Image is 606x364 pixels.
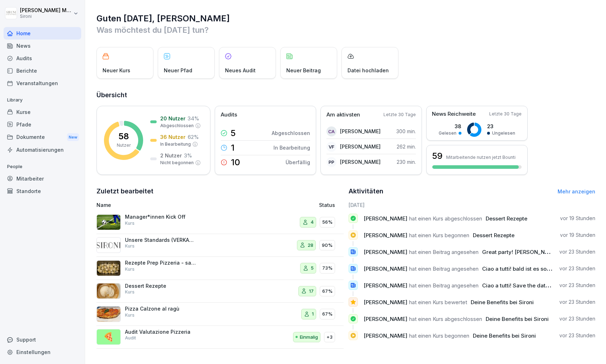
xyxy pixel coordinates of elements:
[409,316,482,322] span: hat einen Kurs abgeschlossen
[439,130,456,136] p: Gelesen
[489,111,522,117] p: Letzte 30 Tage
[125,335,136,341] p: Audit
[4,77,81,89] a: Veranstaltungen
[160,133,186,141] p: 36 Nutzer
[559,282,595,289] p: vor 23 Stunden
[409,332,469,339] span: hat einen Kurs begonnen
[559,298,595,306] p: vor 23 Stunden
[4,185,81,197] a: Standorte
[221,111,237,119] p: Audits
[96,303,344,326] a: Pizza Calzone al ragùKurs167%
[96,260,121,276] img: gmye01l4f1zcre5ud7hs9fxs.png
[409,215,482,222] span: hat einen Kurs abgeschlossen
[432,110,476,118] p: News Reichweite
[326,157,336,167] div: PP
[486,316,549,322] span: Deine Benefits bei Sironi
[4,118,81,131] a: Pfade
[396,128,416,135] p: 300 min.
[20,7,72,14] p: [PERSON_NAME] Malec
[364,316,407,322] span: [PERSON_NAME]
[319,201,335,209] p: Status
[409,282,479,289] span: hat einen Beitrag angesehen
[160,115,186,122] p: 20 Nutzer
[4,172,81,185] a: Mitarbeiter
[340,128,381,135] p: [PERSON_NAME]
[160,152,182,159] p: 2 Nutzer
[160,141,191,147] p: In Bearbeitung
[4,346,81,358] div: Einstellungen
[364,232,407,239] span: [PERSON_NAME]
[492,130,515,136] p: Ungelesen
[364,332,407,339] span: [PERSON_NAME]
[125,260,196,266] p: Rezepte Prep Pizzeria - salzig
[309,288,314,295] p: 17
[4,27,81,40] a: Home
[160,160,194,166] p: Nicht begonnen
[4,131,81,144] a: DokumenteNew
[125,289,135,295] p: Kurs
[4,144,81,156] a: Automatisierungen
[349,201,596,209] h6: [DATE]
[559,332,595,339] p: vor 23 Stunden
[231,144,235,152] p: 1
[349,186,383,196] h2: Aktivitäten
[4,94,81,106] p: Library
[559,248,595,255] p: vor 23 Stunden
[164,67,192,74] p: Neuer Pfad
[125,214,196,220] p: Manager*innen Kick Off
[184,152,192,159] p: 3 %
[340,143,381,150] p: [PERSON_NAME]
[125,306,196,312] p: Pizza Calzone al ragù
[432,150,443,162] h3: 59
[20,14,72,19] p: Sironi
[125,312,135,318] p: Kurs
[96,283,121,299] img: fr9tmtynacnbc68n3kf2tpkd.png
[103,67,130,74] p: Neuer Kurs
[96,234,344,257] a: Unsere Standards (VERKAUF)Kurs2890%
[96,326,344,349] a: 🍕Audit Valutazione PizzeriaAuditEinmalig+3
[471,299,534,306] span: Deine Benefits bei Sironi
[188,133,199,141] p: 62 %
[125,220,135,227] p: Kurs
[4,52,81,64] div: Audits
[397,158,416,166] p: 230 min.
[559,315,595,322] p: vor 23 Stunden
[231,158,240,167] p: 10
[560,232,595,239] p: vor 19 Stunden
[119,132,129,141] p: 58
[117,142,131,149] p: Nutzer
[486,215,527,222] span: Dessert Rezepte
[300,334,318,341] p: Einmalig
[560,215,595,222] p: vor 19 Stunden
[125,237,196,243] p: Unsere Standards (VERKAUF)
[96,24,595,36] p: Was möchtest du [DATE] tun?
[308,242,313,249] p: 28
[446,155,516,160] p: Mitarbeitende nutzen jetzt Bounti
[322,311,333,318] p: 67%
[4,333,81,346] div: Support
[96,237,121,253] img: lqv555mlp0nk8rvfp4y70ul5.png
[409,232,469,239] span: hat einen Kurs begonnen
[322,219,333,226] p: 56%
[286,67,321,74] p: Neuer Beitrag
[125,266,135,272] p: Kurs
[286,158,310,166] p: Überfällig
[383,111,416,118] p: Letzte 30 Tage
[4,131,81,144] div: Dokumente
[96,186,344,196] h2: Zuletzt bearbeitet
[225,67,256,74] p: Neues Audit
[4,40,81,52] a: News
[322,242,333,249] p: 90%
[272,129,310,137] p: Abgeschlossen
[96,90,595,100] h2: Übersicht
[364,215,407,222] span: [PERSON_NAME]
[312,311,314,318] p: 1
[322,265,333,272] p: 73%
[364,299,407,306] span: [PERSON_NAME]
